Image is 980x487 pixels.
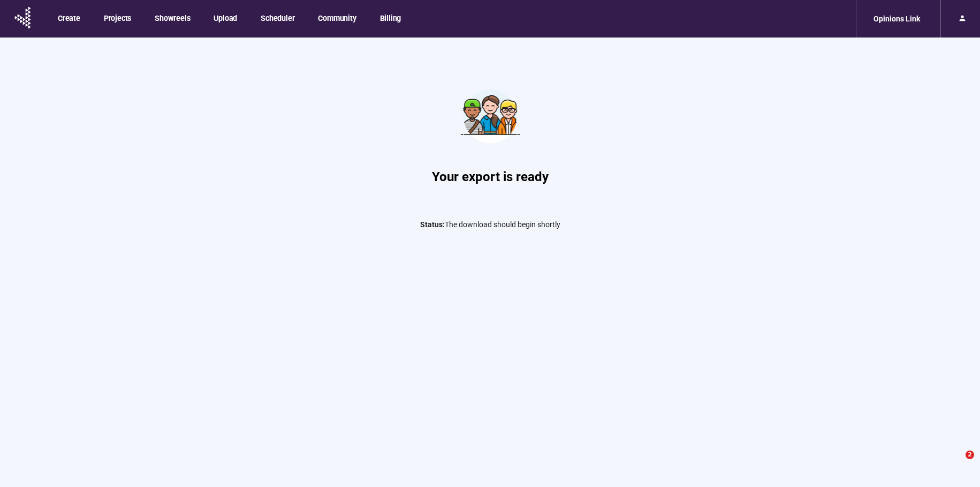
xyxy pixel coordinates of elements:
[252,6,302,29] button: Scheduler
[944,451,969,476] iframe: Intercom live chat
[330,167,651,188] h1: Your export is ready
[966,451,974,459] span: 2
[371,6,409,29] button: Billing
[146,6,197,29] button: Showreels
[330,219,651,230] p: The download should begin shortly
[205,6,245,29] button: Upload
[420,220,445,229] span: Status:
[309,6,363,29] button: Community
[450,76,530,156] img: Teamwork
[867,9,926,29] div: Opinions Link
[49,6,88,29] button: Create
[95,6,139,29] button: Projects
